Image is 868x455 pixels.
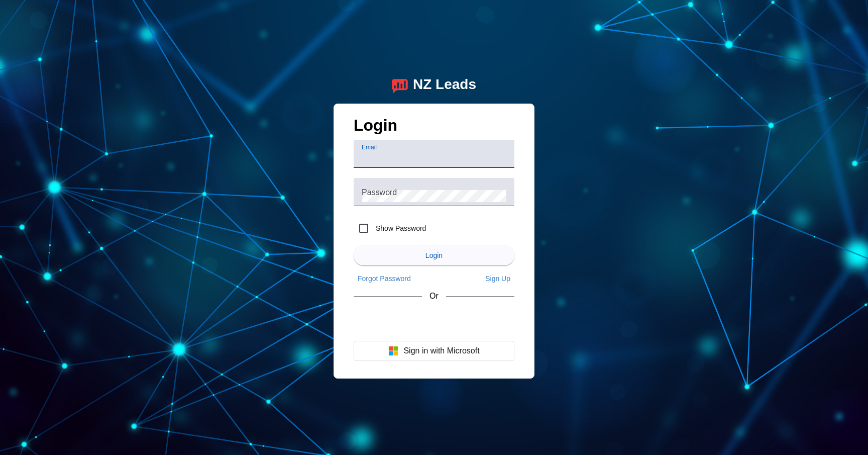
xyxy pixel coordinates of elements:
button: Login [354,245,514,265]
img: Microsoft logo [388,346,398,356]
label: Show Password [374,223,426,233]
iframe: Sign in with Google Button [349,310,519,332]
span: Sign Up [485,275,510,283]
img: logo [392,76,408,94]
span: Forgot Password [358,275,411,283]
span: Or [429,292,439,301]
div: NZ Leads [413,76,476,94]
span: Login [425,251,443,259]
button: Sign in with Microsoft [354,341,514,361]
mat-label: Password [362,188,397,196]
a: logoNZ Leads [392,76,476,94]
mat-label: Email [362,144,377,150]
h1: Login [354,116,514,140]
